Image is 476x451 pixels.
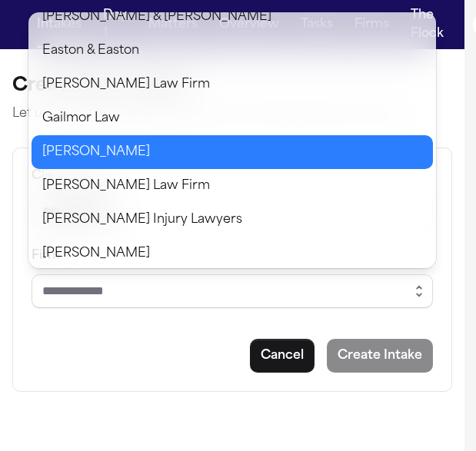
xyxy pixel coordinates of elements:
[42,211,242,229] span: [PERSON_NAME] Injury Lawyers
[42,41,139,60] span: Easton & Easton
[42,244,150,263] span: [PERSON_NAME]
[42,143,150,161] span: [PERSON_NAME]
[32,274,433,308] input: Select a firm
[42,75,210,94] span: [PERSON_NAME] Law Firm
[42,8,271,26] span: [PERSON_NAME] & [PERSON_NAME]
[42,109,120,128] span: Gailmor Law
[42,177,210,195] span: [PERSON_NAME] Law Firm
